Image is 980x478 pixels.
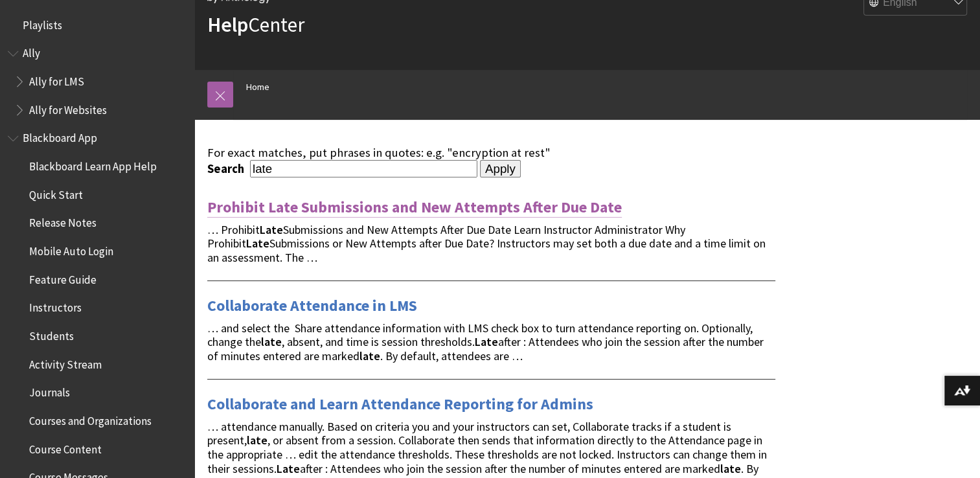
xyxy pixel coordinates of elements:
span: … and select the Share attendance information with LMS check box to turn attendance reporting on.... [207,321,764,364]
span: Students [29,325,74,343]
strong: late [720,461,741,476]
strong: late [247,433,268,448]
span: … Prohibit Submissions and New Attempts After Due Date Learn Instructor Administrator Why Prohibi... [207,222,766,266]
strong: late [261,334,282,349]
span: Activity Stream [29,354,102,371]
span: Quick Start [29,184,83,201]
span: Ally [23,43,40,60]
a: Prohibit Late Submissions and New Attempts After Due Date [207,197,622,218]
div: For exact matches, put phrases in quotes: e.g. "encryption at rest" [207,146,775,160]
span: Journals [29,382,70,400]
span: Instructors [29,297,82,315]
span: Blackboard App [23,128,97,145]
span: Courses and Organizations [29,410,152,427]
nav: Book outline for Anthology Ally Help [8,43,187,121]
strong: Late [260,222,283,237]
span: Course Content [29,438,102,456]
input: Apply [480,160,521,178]
a: Collaborate Attendance in LMS [207,295,417,316]
strong: Late [246,236,269,251]
span: Ally for LMS [29,71,84,88]
a: Home [246,79,269,95]
a: Collaborate and Learn Attendance Reporting for Admins [207,394,593,415]
span: Mobile Auto Login [29,240,113,258]
strong: Late [475,334,498,349]
label: Search [207,161,247,176]
span: Feature Guide [29,269,97,286]
nav: Book outline for Playlists [8,14,187,36]
strong: Help [207,12,248,38]
strong: late [359,348,380,363]
span: Release Notes [29,212,97,230]
a: HelpCenter [207,12,304,38]
strong: Late [277,461,300,476]
span: Blackboard Learn App Help [29,155,157,173]
span: Ally for Websites [29,99,107,117]
span: Playlists [23,14,62,32]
